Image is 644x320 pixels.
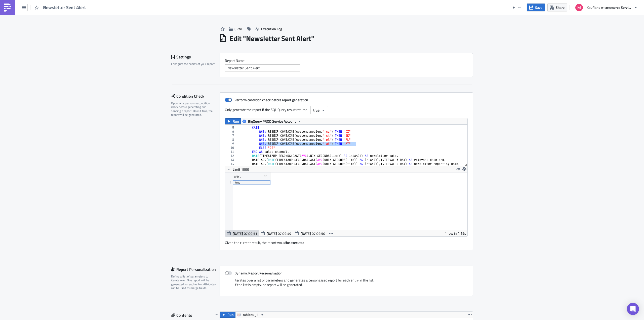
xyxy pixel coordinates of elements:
button: Share [547,4,567,11]
div: Iterates over a list of parameters and generates a personalised report for each entry in the list... [225,278,468,291]
strong: Dynamic Report Personalization [234,270,283,276]
strong: Perform condition check before report generation [234,97,308,102]
a: Newsletter Sent Dashboard [27,8,70,12]
div: Settings [171,53,220,61]
span: Kaufland e-commerce Services GmbH & Co. KG [587,5,632,10]
div: 7 [225,134,237,138]
div: 14 [225,162,237,166]
div: 5 [225,126,237,130]
button: tableau_1 [235,312,266,318]
button: [DATE] 07:02:49 [259,230,293,236]
div: Configure the basics of your report. [171,62,216,66]
span: BigQuery PROD Service Account [248,118,296,124]
div: 11 [225,150,237,154]
button: Execution Log [253,25,285,33]
div: 10 [225,146,237,150]
div: alert [234,172,241,180]
span: true [313,108,319,113]
button: Run [220,312,235,318]
button: BigQuery PROD Service Account [240,118,303,124]
button: [DATE] 07:02:50 [293,230,327,236]
div: Report Personalization [171,266,220,273]
button: Limit 1000 [225,166,251,172]
div: 6 [225,130,237,134]
div: Open Intercom Messenger [627,303,639,315]
button: Run [225,118,241,124]
span: Newsletter Sent Alert [43,5,87,10]
div: Define a list of parameters to iterate over. One report will be generated for each entry. Attribu... [171,274,216,290]
img: Avatar [575,3,583,12]
span: Execution Log [261,26,282,31]
span: Run [227,312,234,318]
span: Limit 1000 [233,167,249,172]
button: Hide content [214,311,220,317]
span: Save [535,5,542,10]
div: Contents [171,311,214,319]
div: Optionally, perform a condition check before generating and sending a report. Only if true, the r... [171,101,216,117]
div: Given the current result, the report would [225,237,468,245]
div: 8 [225,138,237,142]
h1: Edit " Newsletter Sent Alert " [229,34,314,43]
span: Run [233,118,239,124]
button: Save [527,4,545,11]
div: 12 [225,154,237,158]
body: Rich Text Area. Press ALT-0 for help. [2,2,240,17]
img: PushMetrics [4,4,12,12]
span: [DATE] 07:02:50 [301,231,325,236]
button: Kaufland e-commerce Services GmbH & Co. KG [572,2,640,13]
div: Condition Check [171,92,220,100]
div: 13 [225,158,237,162]
span: [DATE] 07:02:51 [233,231,257,236]
span: tableau_1 [243,312,259,318]
div: 1 row in 4.19s [445,230,466,236]
p: :alert1: Less send outs! [2,2,240,6]
label: Report Nam﻿e [225,58,468,63]
span: [DATE] 07:02:49 [267,231,291,236]
button: true [310,106,328,114]
span: Share [556,5,565,10]
div: true [235,180,268,185]
strong: be executed [286,240,304,245]
button: [DATE] 07:02:51 [225,230,259,236]
span: CRM [234,26,242,31]
div: 9 [225,142,237,146]
label: Only generate the report if the SQL Query result returns [225,106,308,114]
p: :tableau: Link to [2,8,240,12]
button: CRM [226,25,244,33]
